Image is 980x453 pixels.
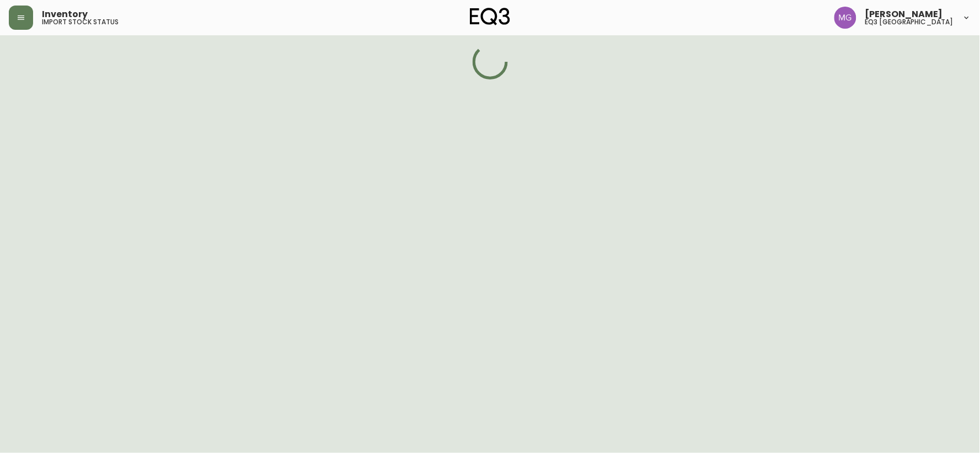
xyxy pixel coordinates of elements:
span: [PERSON_NAME] [865,10,943,19]
img: de8837be2a95cd31bb7c9ae23fe16153 [834,7,856,29]
h5: import stock status [42,19,119,25]
span: Inventory [42,10,88,19]
img: logo [470,8,511,25]
h5: eq3 [GEOGRAPHIC_DATA] [865,19,954,25]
